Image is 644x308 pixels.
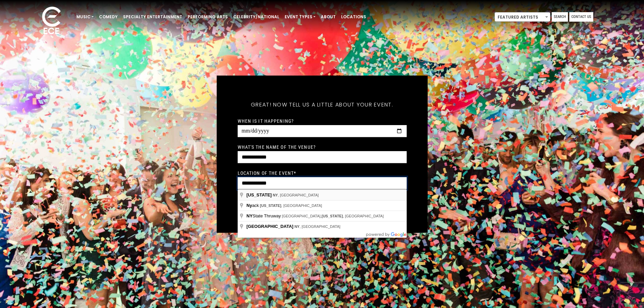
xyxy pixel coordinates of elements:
a: Contact Us [569,12,593,22]
a: Comedy [96,11,120,23]
span: [US_STATE] [246,192,272,197]
img: ece_new_logo_whitev2-1.png [34,5,68,38]
span: [GEOGRAPHIC_DATA] [246,224,293,229]
a: Performing Arts [185,11,231,23]
span: Featured Artists [495,12,550,22]
h5: Great! Now tell us a little about your event. [238,92,407,117]
span: , [GEOGRAPHIC_DATA] [294,224,340,229]
a: Specialty Entertainment [120,11,185,23]
a: Event Types [282,11,318,23]
a: About [318,11,338,23]
span: , [GEOGRAPHIC_DATA] [260,204,322,208]
span: Ny [246,203,252,208]
span: ack [246,203,260,208]
label: What's the name of the venue? [238,144,316,150]
a: Celebrity/National [231,11,282,23]
span: [GEOGRAPHIC_DATA], , [GEOGRAPHIC_DATA] [282,214,384,218]
a: Search [552,12,568,22]
span: State Thruway [246,213,282,218]
span: [US_STATE] [321,214,343,218]
span: NY [294,224,300,229]
span: , [GEOGRAPHIC_DATA] [273,193,319,197]
span: NY [246,213,253,218]
label: When is it happening? [238,118,294,124]
span: Featured Artists [495,13,550,22]
span: NY [273,193,278,197]
span: [US_STATE] [260,204,281,208]
a: Music [74,11,96,23]
a: Locations [338,11,369,23]
label: Location of the event [238,170,296,176]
